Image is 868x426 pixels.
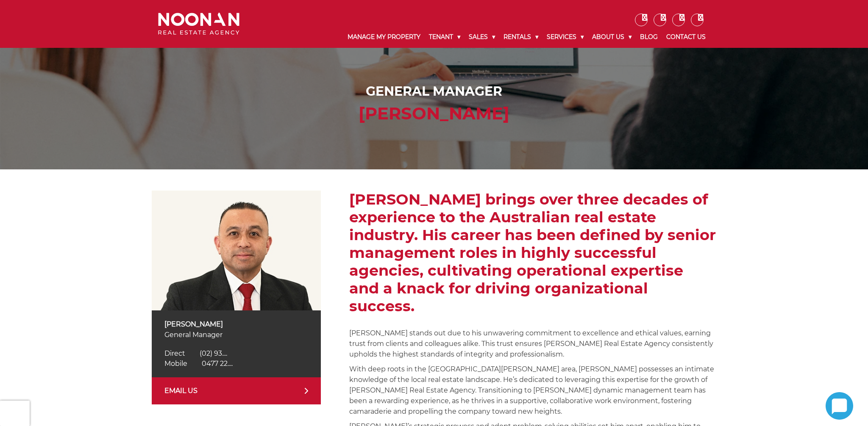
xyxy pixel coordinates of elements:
[588,26,636,48] a: About Us
[343,26,425,48] a: Manage My Property
[425,26,465,48] a: Tenant
[349,364,716,417] p: With deep roots in the [GEOGRAPHIC_DATA][PERSON_NAME] area, [PERSON_NAME] possesses an intimate k...
[662,26,710,48] a: Contact Us
[349,191,716,315] h2: [PERSON_NAME] brings over three decades of experience to the Australian real estate industry. His...
[164,360,233,368] a: Click to reveal phone number
[160,103,708,124] h2: [PERSON_NAME]
[164,349,227,357] a: Click to reveal phone number
[164,360,187,368] span: Mobile
[465,26,499,48] a: Sales
[152,377,321,404] a: EMAIL US
[164,319,309,329] p: [PERSON_NAME]
[636,26,662,48] a: Blog
[200,349,227,357] span: (02) 93....
[164,329,309,340] p: General Manager
[160,84,708,99] h1: General Manager
[152,191,321,310] img: Martin Reyes
[164,349,185,357] span: Direct
[202,360,233,368] span: 0477 22....
[542,26,588,48] a: Services
[158,13,239,35] img: Noonan Real Estate Agency
[499,26,542,48] a: Rentals
[349,328,716,360] p: [PERSON_NAME] stands out due to his unwavering commitment to excellence and ethical values, earni...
